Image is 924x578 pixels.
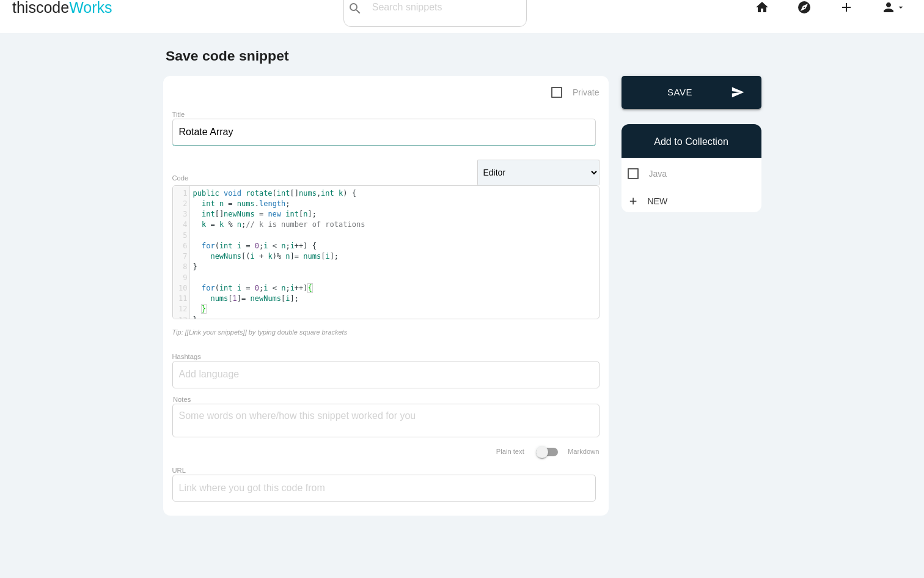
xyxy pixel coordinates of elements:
span: i [237,242,241,250]
span: n [303,210,307,218]
span: } [193,316,197,324]
span: i [250,252,254,261]
span: for [202,242,215,250]
span: i [290,284,295,292]
span: = [246,284,250,292]
span: k [268,252,272,261]
span: Private [551,85,599,100]
i: Tip: [[Link your snippets]] by typing double square brackets [172,328,348,336]
span: < [273,284,277,292]
span: 0 [255,284,259,292]
span: ( ; ; ) [193,284,312,292]
span: // k is number of rotations [246,220,365,229]
label: Notes [173,396,191,404]
span: n [281,284,285,292]
span: i [263,242,268,250]
span: i [263,284,268,292]
div: 9 [173,273,189,283]
span: ( ; ; ) { [193,242,317,250]
span: } [202,305,206,313]
span: new [268,210,281,218]
span: i [325,252,329,261]
span: n [219,199,224,208]
span: < [273,242,277,250]
div: 12 [173,304,189,314]
span: k [219,220,224,229]
span: i [237,284,241,292]
span: i [285,294,290,303]
span: nums [210,294,228,303]
span: int [219,284,233,292]
span: { [308,284,312,292]
span: int [219,242,233,250]
span: + [259,252,263,261]
span: 1 [233,294,237,303]
span: nums [299,189,317,198]
label: Title [172,111,185,118]
div: 13 [173,315,189,325]
b: Save code snippet [166,48,289,64]
i: add [628,190,639,212]
span: Java [628,166,667,182]
span: newNums [210,252,241,261]
span: void [224,189,241,198]
div: 7 [173,251,189,262]
span: int [202,199,215,208]
input: Link where you got this code from [172,475,596,502]
span: 0 [255,242,259,250]
span: = [295,252,299,261]
span: [ ] [ ]; [193,294,299,303]
span: length [259,199,285,208]
span: n [281,242,285,250]
div: 8 [173,262,189,272]
input: What does this code do? [172,119,596,146]
span: nums [303,252,321,261]
div: 6 [173,241,189,251]
span: nums [237,199,255,208]
div: 11 [173,294,189,304]
div: 10 [173,283,189,294]
span: . ; [193,199,290,208]
i: send [731,76,744,109]
span: int [202,210,215,218]
span: ++ [295,284,303,292]
span: n [237,220,241,229]
span: int [285,210,299,218]
span: ( [] , ) { [193,189,357,198]
span: for [202,284,215,292]
label: Hashtags [172,353,201,360]
span: = [210,220,215,229]
span: % [228,220,232,229]
span: [( ) ] [ ]; [193,252,339,261]
h6: Add to Collection [628,136,755,147]
input: Add language [179,361,252,387]
span: n [285,252,290,261]
div: 3 [173,209,189,220]
span: i [290,242,295,250]
span: ; [193,220,365,229]
span: rotate [246,189,272,198]
span: public [193,189,219,198]
span: k [202,220,206,229]
span: int [321,189,334,198]
div: 4 [173,220,189,230]
label: URL [172,467,186,474]
span: newNums [224,210,255,218]
span: [] [ ]; [193,210,317,218]
label: Code [172,174,189,182]
label: Plain text Markdown [496,448,599,455]
span: newNums [251,294,282,303]
span: = [246,242,250,250]
span: = [241,294,246,303]
div: 2 [173,199,189,209]
div: 5 [173,231,189,241]
span: = [259,210,263,218]
span: ++ [295,242,303,250]
div: 1 [173,188,189,199]
span: = [228,199,232,208]
a: addNew [628,190,674,212]
span: int [277,189,290,198]
button: sendSave [621,76,761,109]
span: } [193,262,197,271]
span: % [277,252,281,261]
